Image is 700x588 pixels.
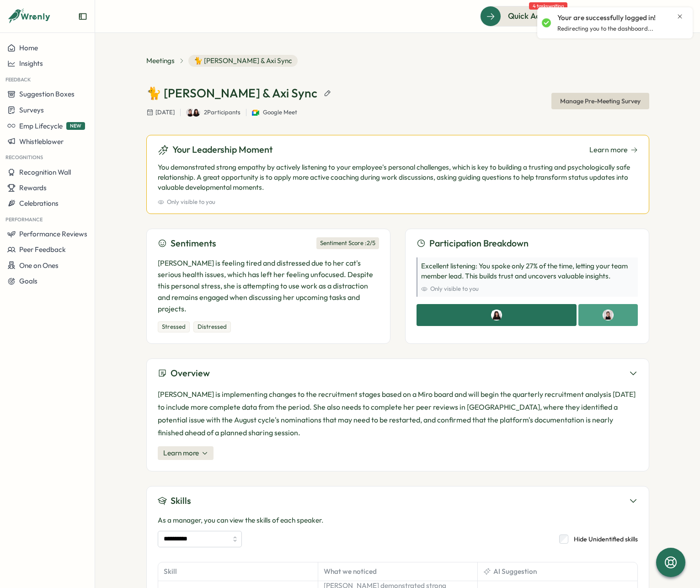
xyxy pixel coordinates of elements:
[604,310,613,320] img: Axi Molnar
[492,310,501,320] img: Kelly Rosa
[417,257,638,297] div: Excellent listening: You spoke only 27% of the time, letting your team member lead. This builds t...
[551,93,649,109] button: Manage Pre-Meeting Survey
[560,93,641,109] span: Manage Pre-Meeting Survey
[429,236,529,251] h3: Participation Breakdown
[19,137,64,146] span: Whistleblower
[163,448,199,458] span: Learn more
[19,122,63,130] span: Emp Lifecycle
[66,122,85,130] span: NEW
[158,321,379,332] div: Categories
[158,446,214,460] button: Learn more
[204,108,240,117] p: 2 Participants
[171,366,210,380] h3: Overview
[578,304,638,326] div: Axi Molnar
[172,143,273,157] h3: Your Leadership Moment
[158,388,638,439] p: [PERSON_NAME] is implementing changes to the recruitment stages based on a Miro board and will be...
[508,10,558,22] span: Quick Actions
[417,304,577,326] div: Kelly Rosa
[557,25,653,33] p: Redirecting you to the dashboard...
[158,515,638,525] p: As a manager, you can view the skills of each speaker.
[192,108,200,117] img: Kelly Rosa
[529,2,567,10] span: 4 tasks waiting
[316,237,379,249] div: Sentiment Score : 2 /5
[146,56,175,66] a: Meetings
[493,567,537,577] span: AI Suggestion
[430,285,479,293] span: Only visible to you
[568,535,638,544] label: Hide Unidentified skills
[589,144,638,155] a: Learn more
[480,6,571,26] button: Quick Actions
[78,12,87,21] button: Expand sidebar
[19,106,44,114] span: Surveys
[194,108,203,117] a: Kelly Rosa
[19,90,75,98] span: Suggestion Boxes
[158,162,638,192] p: You demonstrated strong empathy by actively listening to your employee's personal challenges, whi...
[158,321,190,332] div: Stressed
[19,199,59,208] span: Celebrations
[19,168,71,176] span: Recognition Wall
[171,236,216,251] h3: Sentiments
[186,108,194,117] img: Axi Molnar
[557,13,656,23] p: Your are successfully logged in!
[158,562,318,581] div: Skill
[19,43,38,52] span: Home
[19,277,37,285] span: Goals
[188,55,298,67] span: 🐈 [PERSON_NAME] & Axi Sync
[19,230,87,238] span: Performance Reviews
[155,108,175,117] span: [DATE]
[171,494,191,508] h3: Skills
[676,13,684,20] button: Close notification
[146,85,317,101] h1: 🐈 [PERSON_NAME] & Axi Sync
[19,59,43,68] span: Insights
[589,144,628,155] span: Learn more
[167,198,215,206] span: Only visible to you
[263,108,297,117] span: Google Meet
[19,261,59,270] span: One on Ones
[318,562,478,581] div: What we noticed
[193,321,231,332] div: Distressed
[19,183,47,192] span: Rewards
[158,257,379,314] p: [PERSON_NAME] is feeling tired and distressed due to her cat's serious health issues, which has l...
[19,245,66,254] span: Peer Feedback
